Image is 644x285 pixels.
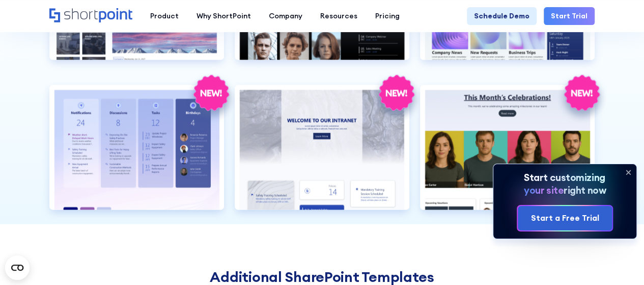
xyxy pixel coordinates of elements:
a: Start Trial [544,7,595,25]
a: Resources [311,7,366,25]
a: Product [141,7,187,25]
a: Pricing [366,7,408,25]
a: HR 9 [420,85,595,224]
a: Schedule Demo [467,7,537,25]
div: Why ShortPoint [197,11,251,21]
a: Start a Free Trial [518,206,611,231]
a: HR 7 [49,85,224,224]
a: Company [260,7,311,25]
a: HR 8 [235,85,409,224]
button: Open CMP widget [5,255,30,280]
iframe: Chat Widget [593,236,644,285]
div: Company [269,11,302,21]
a: Home [49,8,132,23]
div: Start a Free Trial [530,212,599,224]
div: Product [150,11,179,21]
a: Why ShortPoint [187,7,260,25]
h2: Additional SharePoint Templates [49,269,595,285]
div: Resources [320,11,357,21]
div: Pricing [375,11,400,21]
